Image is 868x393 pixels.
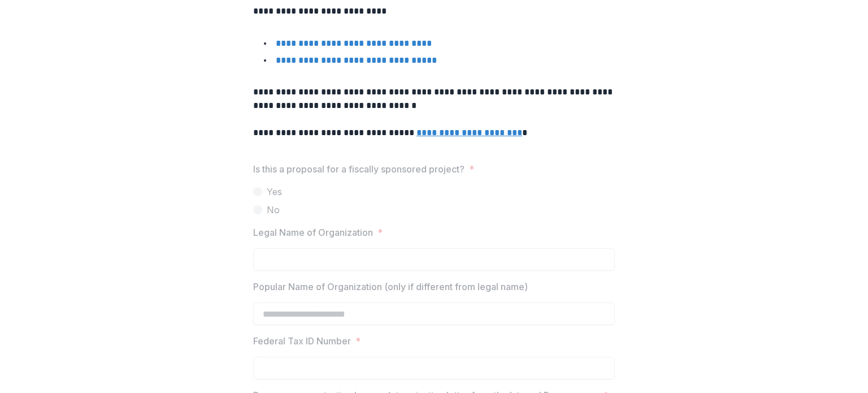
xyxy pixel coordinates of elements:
p: Popular Name of Organization (only if different from legal name) [253,280,528,293]
p: Federal Tax ID Number [253,334,351,348]
span: No [267,203,280,217]
span: Yes [267,185,282,198]
p: Is this a proposal for a fiscally sponsored project? [253,162,465,176]
p: Legal Name of Organization [253,226,373,239]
